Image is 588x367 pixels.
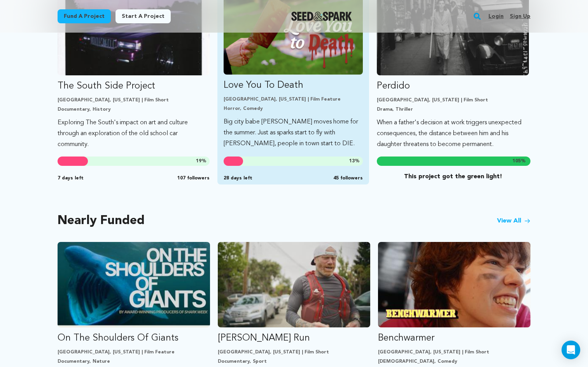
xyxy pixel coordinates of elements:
span: 7 days left [58,175,84,181]
span: % [196,158,206,164]
p: [GEOGRAPHIC_DATA], [US_STATE] | Film Feature [224,96,363,103]
p: Exploring The South's impact on art and culture through an exploration of the old school car comm... [58,117,210,150]
p: [GEOGRAPHIC_DATA], [US_STATE] | Film Feature [58,349,210,355]
p: [GEOGRAPHIC_DATA], [US_STATE] | Film Short [377,97,529,103]
a: Login [488,10,504,23]
a: Sign up [510,10,530,23]
p: On The Shoulders Of Giants [58,332,210,344]
p: Drama, Thriller [377,106,529,113]
span: 19 [196,159,201,163]
span: 13 [349,159,355,163]
span: % [349,158,360,164]
a: Start a project [115,9,171,23]
p: This project got the green light! [377,172,529,181]
span: 28 days left [224,175,252,181]
p: Documentary, Sport [218,358,370,365]
img: Seed&Spark Logo Dark Mode [291,12,352,21]
a: Seed&Spark Homepage [291,12,352,21]
div: Open Intercom Messenger [562,341,580,359]
p: Horror, Comedy [224,106,363,112]
p: [DEMOGRAPHIC_DATA], Comedy [378,358,530,365]
p: Documentary, History [58,106,210,113]
p: [GEOGRAPHIC_DATA], [US_STATE] | Film Short [218,349,370,355]
p: Perdido [377,80,529,92]
a: Fund a project [58,9,111,23]
p: Big city babe [PERSON_NAME] moves home for the summer. Just as sparks start to fly with [PERSON_N... [224,117,363,149]
span: 45 followers [333,175,363,181]
a: View All [497,216,530,226]
p: [GEOGRAPHIC_DATA], [US_STATE] | Film Short [58,97,210,103]
span: 105 [513,159,521,163]
p: [GEOGRAPHIC_DATA], [US_STATE] | Film Short [378,349,530,355]
p: Love You To Death [224,79,363,92]
h2: Nearly Funded [58,216,145,226]
p: Benchwarmer [378,332,530,344]
span: % [513,158,526,164]
span: 107 followers [177,175,210,181]
p: When a father's decision at work triggers unexpected consequences, the distance between him and h... [377,117,529,150]
p: [PERSON_NAME] Run [218,332,370,344]
p: The South Side Project [58,80,210,92]
p: Documentary, Nature [58,358,210,365]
